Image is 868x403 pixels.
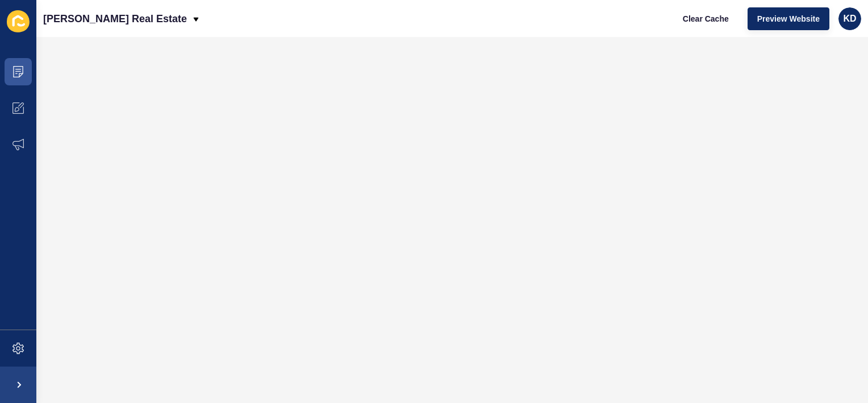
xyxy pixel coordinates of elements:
[843,13,856,24] span: KD
[673,7,738,30] button: Clear Cache
[757,13,820,24] span: Preview Website
[683,13,729,24] span: Clear Cache
[748,7,829,30] button: Preview Website
[43,5,187,33] p: [PERSON_NAME] Real Estate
